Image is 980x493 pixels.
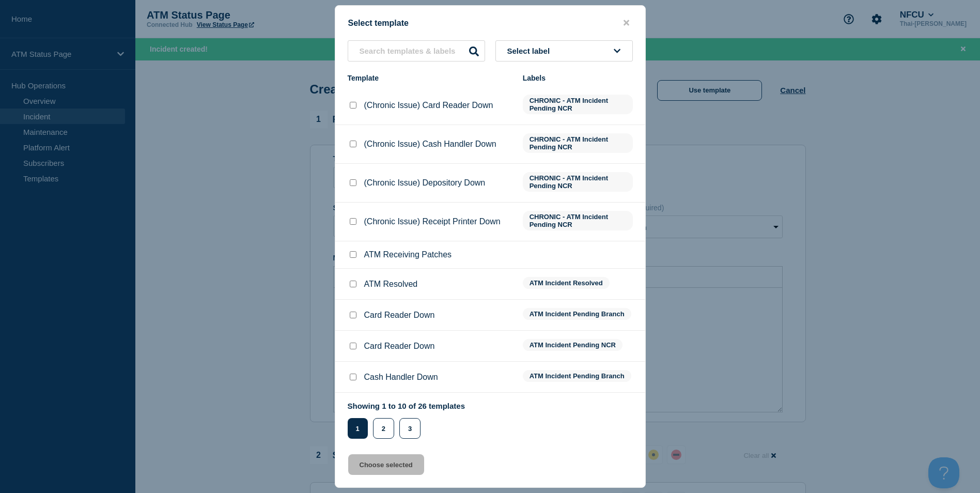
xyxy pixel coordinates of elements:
[348,40,485,61] input: Search templates & labels
[364,217,501,226] p: (Chronic Issue) Receipt Printer Down
[348,402,465,410] p: Showing 1 to 10 of 26 templates
[348,74,512,82] div: Template
[523,370,631,382] span: ATM Incident Pending Branch
[335,18,645,28] div: Select template
[350,179,356,186] input: (Chronic Issue) Depository Down checkbox
[523,277,610,289] span: ATM Incident Resolved
[523,172,633,192] span: CHRONIC - ATM Incident Pending NCR
[523,308,631,320] span: ATM Incident Pending Branch
[495,40,633,61] button: Select label
[348,454,424,475] button: Choose selected
[350,141,356,147] input: (Chronic Issue) Cash Handler Down checkbox
[350,218,356,225] input: (Chronic Issue) Receipt Printer Down checkbox
[364,311,435,320] p: Card Reader Down
[364,178,486,188] p: (Chronic Issue) Depository Down
[523,95,633,114] span: CHRONIC - ATM Incident Pending NCR
[373,418,394,439] button: 2
[350,343,356,349] input: Card Reader Down checkbox
[350,102,356,109] input: (Chronic Issue) Card Reader Down checkbox
[523,133,633,153] span: CHRONIC - ATM Incident Pending NCR
[620,18,632,28] button: close button
[507,47,554,55] span: Select label
[399,418,421,439] button: 3
[348,418,368,439] button: 1
[350,374,356,380] input: Cash Handler Down checkbox
[364,140,496,149] p: (Chronic Issue) Cash Handler Down
[350,251,356,258] input: ATM Receiving Patches checkbox
[523,339,623,351] span: ATM Incident Pending NCR
[364,250,452,259] p: ATM Receiving Patches
[364,101,493,110] p: (Chronic Issue) Card Reader Down
[523,74,633,82] div: Labels
[350,312,356,318] input: Card Reader Down checkbox
[364,373,438,382] p: Cash Handler Down
[350,281,356,287] input: ATM Resolved checkbox
[364,342,435,351] p: Card Reader Down
[364,280,418,289] p: ATM Resolved
[523,211,633,230] span: CHRONIC - ATM Incident Pending NCR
